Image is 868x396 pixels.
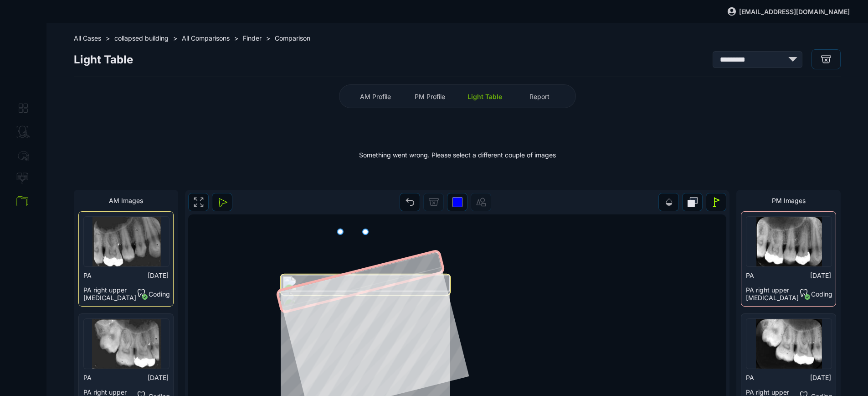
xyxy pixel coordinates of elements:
[739,8,850,16] span: [EMAIL_ADDRESS][DOMAIN_NAME]
[74,34,101,42] span: All Cases
[266,34,270,42] span: >
[106,34,110,42] span: >
[234,34,238,42] span: >
[810,374,831,381] span: [DATE]
[746,271,754,279] span: PA
[114,34,169,42] span: collapsed building
[746,374,754,381] span: PA
[149,290,170,298] span: Coding
[83,374,92,381] span: PA
[243,34,262,42] span: Finder
[811,290,832,298] span: Coding
[415,93,445,100] span: PM Profile
[772,197,806,204] span: PM Images
[359,151,556,159] span: Something went wrong. Please select a different couple of images
[148,271,169,279] span: [DATE]
[83,286,136,302] span: PA right upper [MEDICAL_DATA]
[467,93,502,100] span: Light Table
[109,197,143,204] span: AM Images
[148,374,169,381] span: [DATE]
[727,6,737,16] img: svg%3e
[275,34,310,42] span: Comparison
[746,286,799,302] span: PA right upper [MEDICAL_DATA]
[74,53,133,66] span: Light Table
[810,271,831,279] span: [DATE]
[182,34,230,42] span: All Comparisons
[529,93,550,100] span: Report
[173,34,177,42] span: >
[83,271,92,279] span: PA
[360,93,391,100] span: AM Profile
